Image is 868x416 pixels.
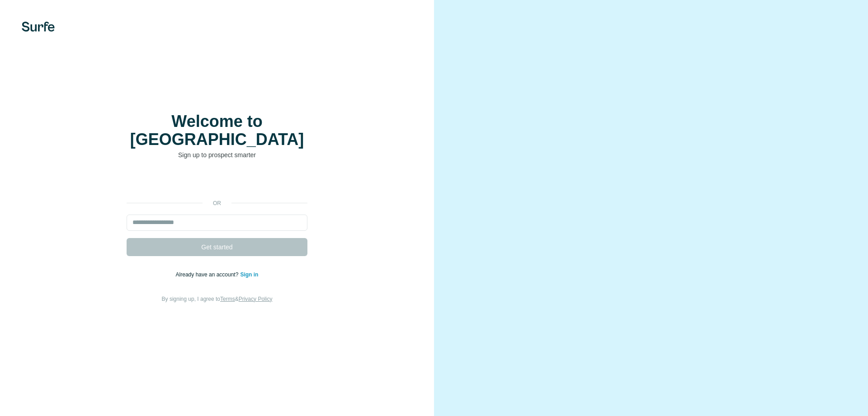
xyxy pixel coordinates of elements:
[239,296,273,302] a: Privacy Policy
[127,150,307,159] p: Sign up to prospect smarter
[203,199,231,207] p: or
[122,173,312,193] iframe: Sign in with Google Button
[176,271,241,278] span: Already have an account?
[127,112,307,149] h1: Welcome to [GEOGRAPHIC_DATA]
[240,271,258,278] a: Sign in
[220,296,235,302] a: Terms
[22,22,55,32] img: Surfe's logo
[162,296,273,302] span: By signing up, I agree to &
